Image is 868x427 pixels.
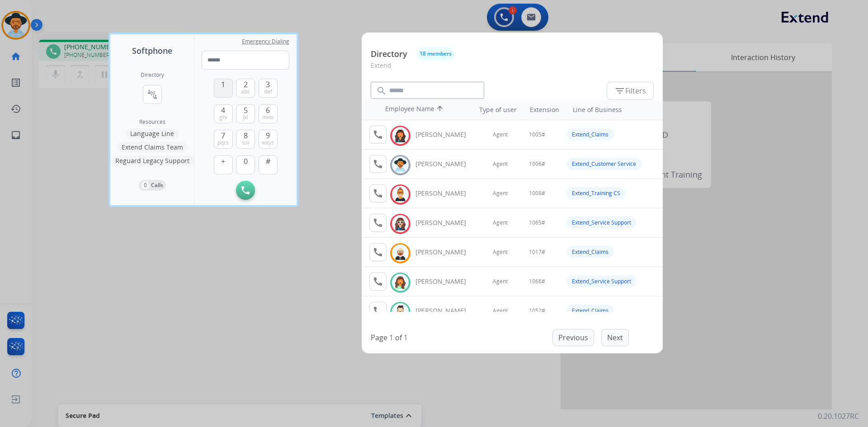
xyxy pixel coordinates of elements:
[415,306,476,315] div: [PERSON_NAME]
[394,129,407,143] img: avatar
[219,114,227,121] span: ghi
[141,71,164,79] h2: Directory
[242,139,250,146] span: tuv
[373,129,383,140] mat-icon: call
[394,217,407,231] img: avatar
[236,130,255,149] button: 8tuv
[529,307,545,314] span: 1052#
[214,130,233,149] button: 7pqrs
[614,85,625,96] mat-icon: filter_list
[117,142,188,153] button: Extend Claims Team
[416,47,455,61] button: 18 members
[529,190,545,197] span: 1008#
[493,190,508,197] span: Agent
[259,155,278,174] button: #
[244,130,248,141] span: 8
[381,100,462,120] th: Employee Name
[566,216,637,229] div: Extend_Service Support
[244,79,248,90] span: 2
[371,61,654,77] p: Extend
[126,128,179,139] button: Language Line
[525,101,564,119] th: Extension
[221,105,225,116] span: 4
[371,48,407,60] p: Directory
[493,278,508,285] span: Agent
[142,181,149,189] p: 0
[236,104,255,123] button: 5jkl
[568,101,658,119] th: Line of Business
[214,104,233,123] button: 4ghi
[264,88,272,95] span: def
[566,187,626,199] div: Extend_Training CS
[139,118,165,126] span: Resources
[394,276,407,290] img: avatar
[151,181,163,189] p: Calls
[415,189,476,198] div: [PERSON_NAME]
[434,104,445,115] mat-icon: arrow_upward
[266,156,270,167] span: #
[373,276,383,287] mat-icon: call
[394,158,407,172] img: avatar
[394,246,407,260] img: avatar
[139,180,166,191] button: 0Calls
[221,130,225,141] span: 7
[566,275,637,287] div: Extend_Service Support
[529,131,545,138] span: 1005#
[266,79,270,90] span: 3
[373,159,383,169] mat-icon: call
[373,188,383,199] mat-icon: call
[214,155,233,174] button: +
[493,160,508,168] span: Agent
[467,101,521,119] th: Type of user
[217,139,229,146] span: pqrs
[607,82,654,100] button: Filters
[394,188,407,202] img: avatar
[236,155,255,174] button: 0
[614,85,646,96] span: Filters
[214,79,233,98] button: 1
[147,89,158,100] mat-icon: connect_without_contact
[236,79,255,98] button: 2abc
[415,277,476,286] div: [PERSON_NAME]
[493,131,508,138] span: Agent
[493,307,508,314] span: Agent
[376,85,387,96] mat-icon: search
[373,305,383,316] mat-icon: call
[241,88,250,95] span: abc
[244,105,248,116] span: 5
[373,247,383,258] mat-icon: call
[244,156,248,167] span: 0
[493,219,508,226] span: Agent
[566,128,614,141] div: Extend_Claims
[566,158,642,170] div: Extend_Customer Service
[242,38,289,45] span: Emergency Dialing
[566,246,614,258] div: Extend_Claims
[529,278,545,285] span: 1066#
[415,160,476,169] div: [PERSON_NAME]
[818,411,859,422] p: 0.20.1027RC
[529,249,545,256] span: 1017#
[394,305,407,319] img: avatar
[132,44,172,57] span: Softphone
[373,217,383,228] mat-icon: call
[221,156,225,167] span: +
[529,219,545,226] span: 1065#
[262,114,274,121] span: mno
[371,332,387,343] p: Page
[221,79,225,90] span: 1
[415,218,476,227] div: [PERSON_NAME]
[259,79,278,98] button: 3def
[241,186,250,194] img: call-button
[266,130,270,141] span: 9
[415,130,476,139] div: [PERSON_NAME]
[243,114,248,121] span: jkl
[259,130,278,149] button: 9wxyz
[262,139,274,146] span: wxyz
[395,332,402,343] p: of
[566,305,614,317] div: Extend_Claims
[266,105,270,116] span: 6
[493,249,508,256] span: Agent
[111,155,194,166] button: Reguard Legacy Support
[415,248,476,257] div: [PERSON_NAME]
[259,104,278,123] button: 6mno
